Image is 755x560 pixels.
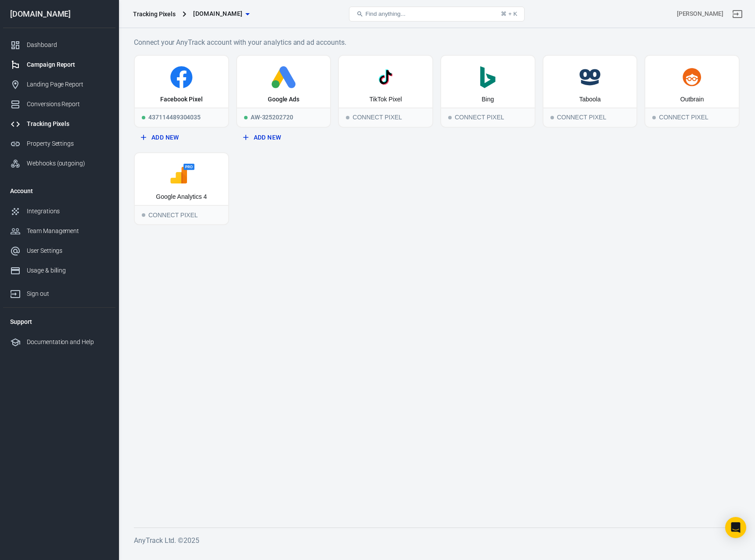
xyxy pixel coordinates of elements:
[134,55,229,128] a: Facebook PixelRunning437114489304035
[27,40,108,50] div: Dashboard
[133,10,176,18] div: Tracking Pixels
[27,289,108,298] div: Sign out
[3,311,115,332] li: Support
[3,180,115,201] li: Account
[236,55,331,128] a: Google AdsRunningAW-325202720
[3,241,115,261] a: User Settings
[27,246,108,255] div: User Settings
[142,116,145,119] span: Running
[193,8,242,19] span: selfmadeprogram.com
[137,129,226,146] button: Add New
[3,55,115,75] a: Campaign Report
[190,6,253,22] button: [DOMAIN_NAME]
[482,95,494,104] div: Bing
[448,116,452,119] span: Connect Pixel
[27,139,108,148] div: Property Settings
[134,152,229,225] button: Google Analytics 4Connect PixelConnect Pixel
[440,55,536,128] button: BingConnect PixelConnect Pixel
[27,226,108,236] div: Team Management
[142,213,145,217] span: Connect Pixel
[3,221,115,241] a: Team Management
[134,37,740,48] h6: Connect your AnyTrack account with your analytics and ad accounts.
[3,154,115,173] a: Webhooks (outgoing)
[3,94,115,114] a: Conversions Report
[579,95,600,104] div: Taboola
[346,116,349,119] span: Connect Pixel
[3,261,115,280] a: Usage & billing
[3,134,115,154] a: Property Settings
[27,159,108,168] div: Webhooks (outgoing)
[3,280,115,304] a: Sign out
[135,205,228,224] div: Connect Pixel
[652,116,656,119] span: Connect Pixel
[3,201,115,221] a: Integrations
[27,119,108,129] div: Tracking Pixels
[268,95,300,104] div: Google Ads
[134,535,740,546] h6: AnyTrack Ltd. © 2025
[237,108,331,127] div: AW-325202720
[27,60,108,69] div: Campaign Report
[677,9,723,18] div: Account id: ysDro5SM
[3,75,115,94] a: Landing Page Report
[644,55,740,128] button: OutbrainConnect PixelConnect Pixel
[135,108,228,127] div: 437114489304035
[156,193,207,201] div: Google Analytics 4
[543,108,637,127] div: Connect Pixel
[27,337,108,347] div: Documentation and Help
[543,55,638,128] button: TaboolaConnect PixelConnect Pixel
[365,11,405,17] span: Find anything...
[349,7,525,22] button: Find anything...⌘ + K
[441,108,535,127] div: Connect Pixel
[727,4,748,25] a: Sign out
[338,55,433,128] button: TikTok PixelConnect PixelConnect Pixel
[27,100,108,109] div: Conversions Report
[725,517,746,538] div: Open Intercom Messenger
[3,35,115,55] a: Dashboard
[240,129,328,146] button: Add New
[27,266,108,275] div: Usage & billing
[244,116,248,119] span: Running
[370,95,402,104] div: TikTok Pixel
[27,207,108,216] div: Integrations
[3,114,115,134] a: Tracking Pixels
[339,108,432,127] div: Connect Pixel
[27,80,108,89] div: Landing Page Report
[680,95,704,104] div: Outbrain
[645,108,739,127] div: Connect Pixel
[3,10,115,18] div: [DOMAIN_NAME]
[550,116,554,119] span: Connect Pixel
[160,95,202,104] div: Facebook Pixel
[501,11,517,17] div: ⌘ + K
